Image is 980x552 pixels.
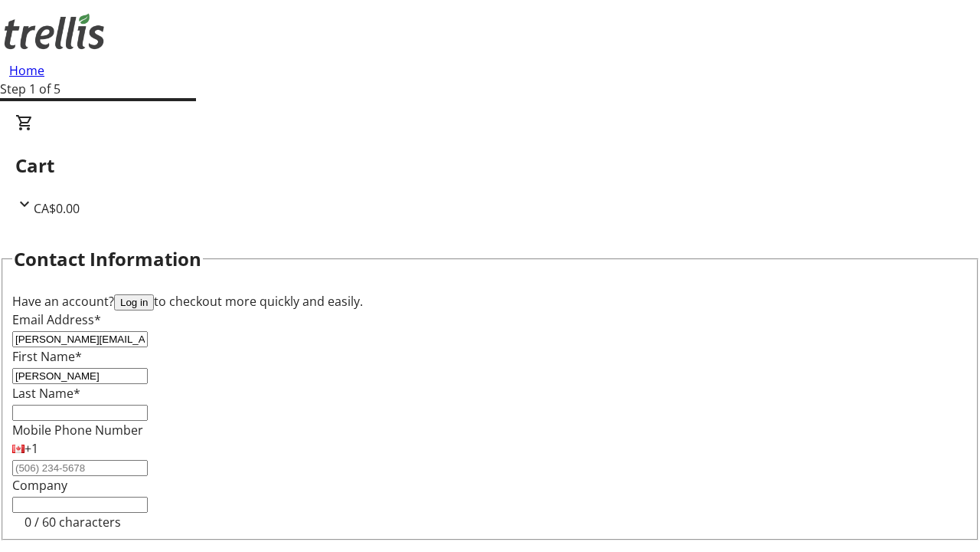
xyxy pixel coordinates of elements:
label: First Name* [12,348,82,365]
input: (506) 234-5678 [12,460,148,476]
label: Mobile Phone Number [12,422,143,439]
div: Have an account? to checkout more quickly and easily. [12,292,968,310]
label: Email Address* [12,311,101,328]
label: Company [12,477,67,494]
label: Last Name* [12,385,80,402]
h2: Contact Information [14,245,201,273]
h2: Cart [15,152,965,179]
div: CartCA$0.00 [15,113,965,218]
span: CA$0.00 [34,200,80,217]
button: Log in [114,294,154,310]
tr-character-limit: 0 / 60 characters [24,514,121,531]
